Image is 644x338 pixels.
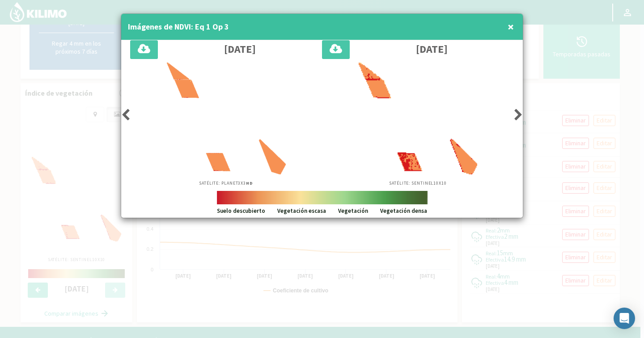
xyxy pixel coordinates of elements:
[277,207,326,215] p: Vegetación escasa
[128,21,229,33] h4: Imágenes de NDVI: Eq 1 Op 3
[614,308,635,329] div: Open Intercom Messenger
[224,43,256,55] h3: [DATE]
[380,207,427,215] p: Vegetación densa
[217,207,265,215] p: Suelo descubierto
[416,43,448,55] h3: [DATE]
[338,207,368,215] p: Vegetación
[389,180,447,186] p: Satélite: Sentinel
[246,180,253,186] b: HD
[238,180,253,186] span: 3X3
[433,180,447,186] span: 10X10
[508,19,514,34] span: ×
[505,18,516,36] button: Close
[199,180,253,186] p: Satélite: Planet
